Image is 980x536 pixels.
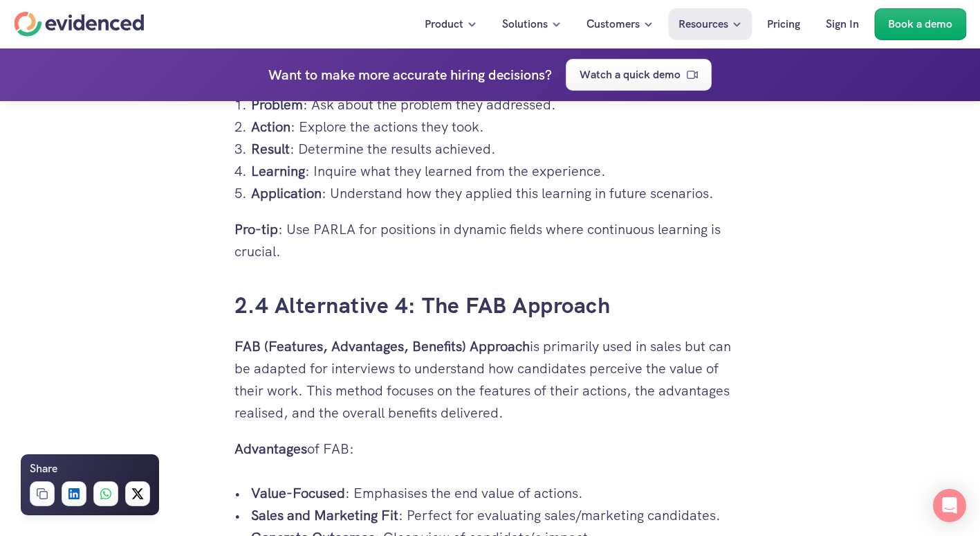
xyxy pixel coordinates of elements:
strong: Value-Focused [251,484,345,502]
strong: Application [251,184,322,202]
strong: Advantages [234,440,307,458]
a: Watch a quick demo [566,59,712,91]
a: Home [14,12,144,37]
strong: Result [251,140,290,158]
p: is primarily used in sales but can be adapted for interviews to understand how candidates perceiv... [234,335,746,424]
p: : Emphasises the end value of actions. [251,482,746,504]
a: Book a demo [874,8,966,40]
a: 2.4 Alternative 4: The FAB Approach [234,291,611,320]
strong: Pro-tip [234,220,278,238]
p: : Use PARLA for positions in dynamic fields where continuous learning is crucial. [234,218,746,262]
p: : Ask about the problem they addressed. [251,93,746,116]
strong: Learning [251,162,305,180]
strong: Problem [251,96,303,114]
div: Open Intercom Messenger [933,489,966,522]
p: : Inquire what they learned from the experience. [251,160,746,182]
strong: Sales and Marketing Fit [251,506,398,524]
p: Resources [678,15,728,33]
p: : Determine the results achieved. [251,138,746,160]
p: Pricing [767,15,800,33]
p: Sign In [826,15,859,33]
p: : Understand how they applied this learning in future scenarios. [251,182,746,204]
p: Solutions [502,15,548,33]
a: Sign In [815,8,869,40]
strong: FAB (Features, Advantages, Benefits) Approach [234,337,530,355]
p: Book a demo [888,15,952,33]
p: : Perfect for evaluating sales/marketing candidates. [251,504,746,526]
p: Customers [586,15,640,33]
h6: Share [30,460,57,478]
p: Product [425,15,463,33]
p: : Explore the actions they took. [251,116,746,138]
h4: Want to make more accurate hiring decisions? [268,64,552,86]
p: of FAB: [234,438,746,460]
p: Watch a quick demo [580,66,681,84]
strong: Action [251,118,290,136]
a: Pricing [757,8,811,40]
